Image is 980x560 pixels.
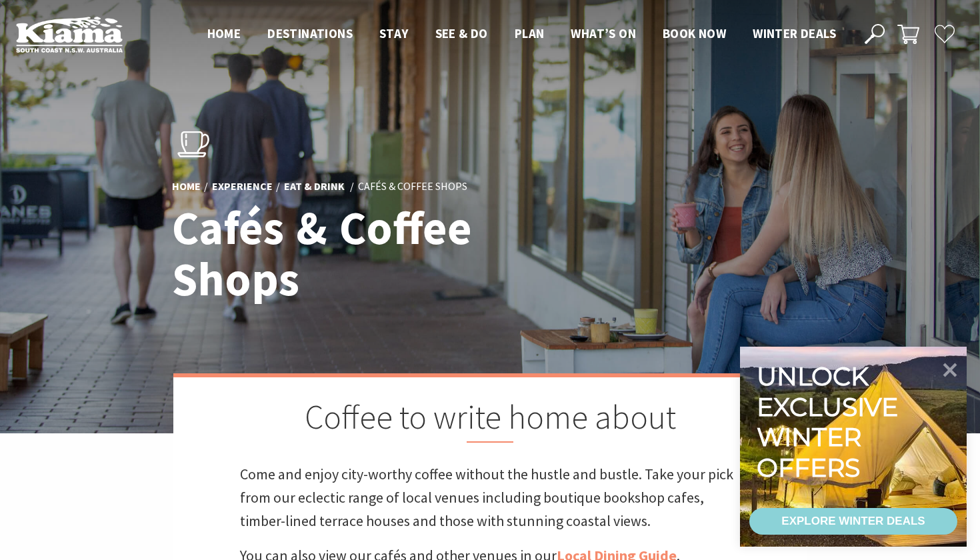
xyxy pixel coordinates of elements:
[663,25,726,41] span: Book now
[212,180,273,195] a: Experience
[284,180,345,195] a: Eat & Drink
[435,25,488,41] span: See & Do
[194,23,849,45] nav: Main Menu
[571,25,636,41] span: What’s On
[757,361,904,483] div: Unlock exclusive winter offers
[267,25,353,41] span: Destinations
[515,25,545,41] span: Plan
[172,203,549,305] h1: Cafés & Coffee Shops
[16,16,123,53] img: Kiama Logo
[379,25,409,41] span: Stay
[749,508,957,535] a: EXPLORE WINTER DEALS
[240,397,740,443] h2: Coffee to write home about
[207,25,241,41] span: Home
[358,179,467,196] li: Cafés & Coffee Shops
[240,463,740,533] p: Come and enjoy city-worthy coffee without the hustle and bustle. Take your pick from our eclectic...
[781,508,925,535] div: EXPLORE WINTER DEALS
[172,180,201,195] a: Home
[753,25,836,41] span: Winter Deals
